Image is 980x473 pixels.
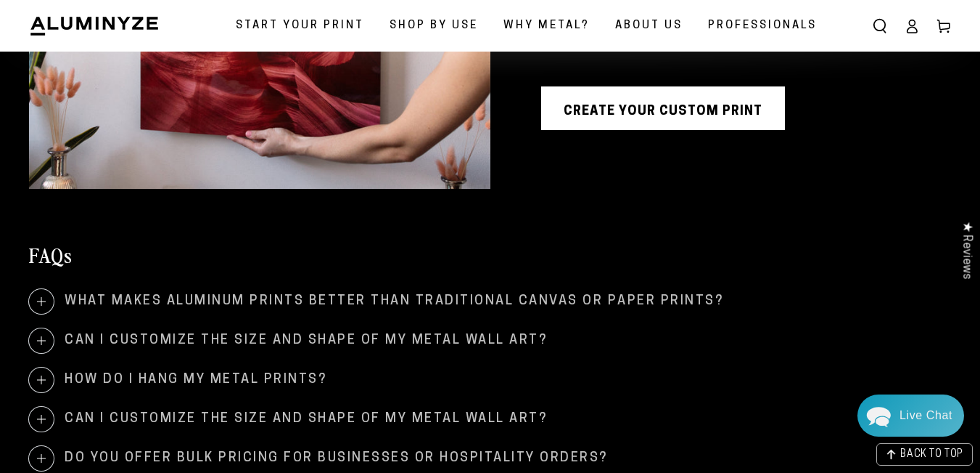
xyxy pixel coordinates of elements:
a: Professionals [697,7,828,44]
div: Chat widget toggle [857,395,964,437]
div: Click to open Judge.me floating reviews tab [952,210,980,291]
summary: Search our site [864,10,896,42]
summary: How do I hang my metal prints? [29,368,951,392]
img: Aluminyze [29,15,160,37]
div: Contact Us Directly [899,395,952,437]
summary: Can I customize the size and shape of my metal wall art? [29,407,951,432]
a: Start Your Print [225,7,375,44]
summary: What makes aluminum prints better than traditional canvas or paper prints? [29,289,951,314]
span: About Us [615,16,683,36]
span: Professionals [708,16,817,36]
span: Why Metal? [503,16,590,36]
a: Shop By Use [379,7,489,44]
a: CREATE YOUR CUSTOM PRINT [541,86,785,130]
span: BACK TO TOP [900,450,963,460]
summary: Can I customize the size and shape of my metal wall art? [29,328,951,353]
summary: Do you offer bulk pricing for businesses or hospitality orders? [29,446,951,471]
span: Shop By Use [390,16,478,36]
a: About Us [604,7,693,44]
span: Start Your Print [236,16,364,36]
a: Why Metal? [493,7,601,44]
h2: FAQs [29,241,73,267]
